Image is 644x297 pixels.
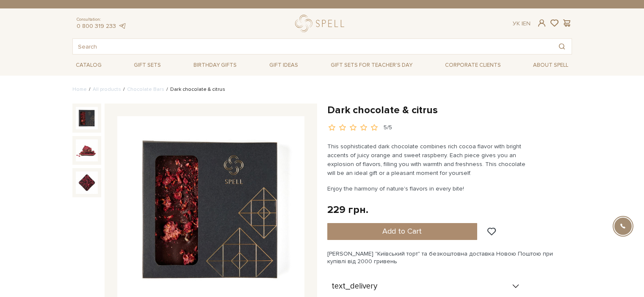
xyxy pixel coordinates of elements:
[77,22,116,30] a: 0 800 319 233
[327,203,368,216] div: 229 грн.
[76,107,98,129] img: Dark chocolate & citrus
[295,15,348,32] a: logo
[327,142,526,177] p: This sophisticated dark chocolate combines rich cocoa flavor with bright accents of juicy orange ...
[77,17,127,22] span: Consultation:
[552,39,572,54] button: Search
[76,139,98,161] img: Dark chocolate & citrus
[327,250,572,265] div: [PERSON_NAME] "Київський торт" та безкоштовна доставка Новою Поштою при купівлі від 2000 гривень
[327,184,526,193] p: Enjoy the harmony of nature's flavors in every bite!
[530,59,572,72] a: About Spell
[266,59,301,72] a: Gift ideas
[332,283,377,290] span: text_delivery
[384,124,392,132] div: 5/5
[127,86,164,93] a: Chocolate Bars
[76,172,98,193] img: Dark chocolate & citrus
[164,86,225,93] li: Dark chocolate & citrus
[522,20,523,27] span: |
[513,20,531,27] div: En
[130,59,164,72] a: Gift sets
[73,39,552,54] input: Search
[93,86,121,93] a: All products
[513,20,520,27] a: Ук
[72,59,105,72] a: Catalog
[190,59,240,72] a: Birthday gifts
[72,86,87,93] a: Home
[382,226,422,236] span: Add to Cart
[327,223,478,240] button: Add to Cart
[327,104,572,117] h1: Dark chocolate & citrus
[327,58,416,72] a: Gift sets for Teacher's Day
[442,58,504,72] a: Corporate clients
[118,22,127,30] a: telegram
